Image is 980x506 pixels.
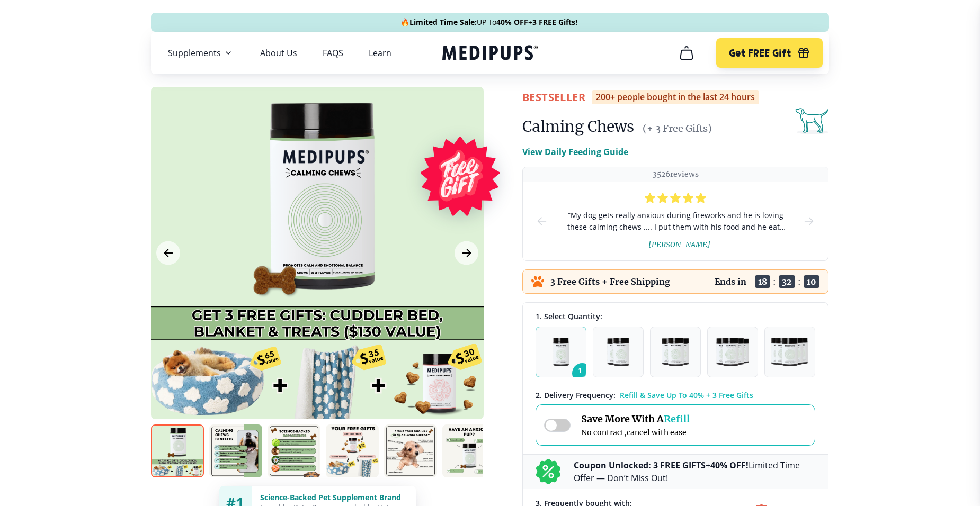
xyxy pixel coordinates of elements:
[536,182,548,260] button: prev-slide
[662,338,689,366] img: Pack of 3 - Natural Dog Supplements
[581,413,690,425] span: Save More With A
[755,275,770,288] span: 18
[536,311,815,321] div: 1. Select Quantity:
[574,459,815,484] p: + Limited Time Offer — Don’t Miss Out!
[620,390,753,400] span: Refill & Save Up To 40% + 3 Free Gifts
[536,327,586,377] button: 1
[369,48,391,58] a: Learn
[607,338,629,366] img: Pack of 2 - Natural Dog Supplements
[710,459,749,471] b: 40% OFF!
[674,40,699,66] button: cart
[522,117,634,136] h1: Calming Chews
[640,240,710,249] span: — [PERSON_NAME]
[168,48,221,58] span: Supplements
[729,47,791,59] span: Get FREE Gift
[581,428,690,437] span: No contract,
[323,48,343,58] a: FAQS
[565,210,786,233] span: “ My dog gets really anxious during fireworks and he is loving these calming chews .... I put the...
[151,424,204,477] img: Calming Chews | Natural Dog Supplements
[574,459,706,471] b: Coupon Unlocked: 3 FREE GIFTS
[664,413,690,425] span: Refill
[804,275,819,288] span: 10
[653,169,699,179] p: 3526 reviews
[779,275,795,288] span: 32
[326,424,379,477] img: Calming Chews | Natural Dog Supplements
[592,90,759,104] div: 200+ people bought in the last 24 hours
[716,38,823,68] button: Get FREE Gift
[798,276,801,287] span: :
[168,47,235,59] button: Supplements
[442,424,495,477] img: Calming Chews | Natural Dog Supplements
[643,122,712,134] span: (+ 3 Free Gifts)
[803,182,815,260] button: next-slide
[550,276,670,287] p: 3 Free Gifts + Free Shipping
[455,241,478,265] button: Next Image
[442,43,538,65] a: Medipups
[400,17,577,28] span: 🔥 UP To +
[715,276,746,287] p: Ends in
[771,338,809,366] img: Pack of 5 - Natural Dog Supplements
[716,338,749,366] img: Pack of 4 - Natural Dog Supplements
[522,90,585,104] span: BestSeller
[536,390,616,400] span: 2 . Delivery Frequency:
[260,492,407,502] div: Science-Backed Pet Supplement Brand
[522,146,628,158] p: View Daily Feeding Guide
[773,276,776,287] span: :
[260,48,297,58] a: About Us
[553,338,569,366] img: Pack of 1 - Natural Dog Supplements
[209,424,262,477] img: Calming Chews | Natural Dog Supplements
[384,424,437,477] img: Calming Chews | Natural Dog Supplements
[572,363,592,383] span: 1
[268,424,320,477] img: Calming Chews | Natural Dog Supplements
[156,241,180,265] button: Previous Image
[627,428,687,437] span: cancel with ease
